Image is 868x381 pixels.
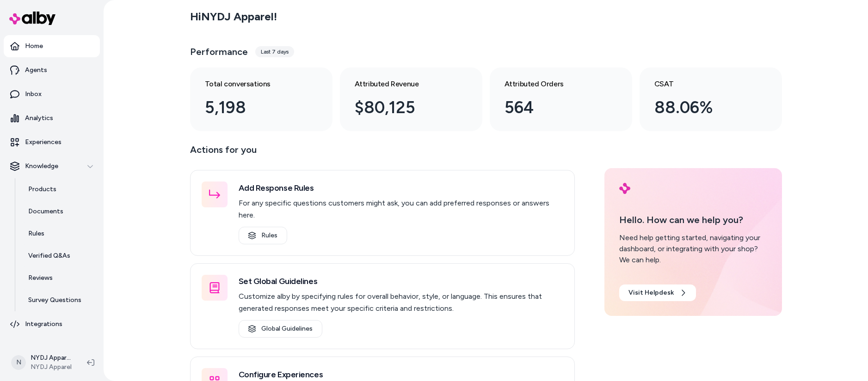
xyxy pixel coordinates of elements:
[4,35,100,57] a: Home
[25,162,58,171] p: Knowledge
[4,155,100,177] button: Knowledge
[490,67,632,131] a: Attributed Orders 564
[9,12,55,25] img: alby Logo
[6,348,80,377] button: NNYDJ Apparel ShopifyNYDJ Apparel
[25,138,62,147] p: Experiences
[190,67,332,131] a: Total conversations 5,198
[4,131,100,153] a: Experiences
[355,95,453,120] div: $80,125
[4,107,100,129] a: Analytics
[190,142,575,164] p: Actions for you
[28,273,53,283] p: Reviews
[28,185,56,194] p: Products
[505,79,603,90] h3: Attributed Orders
[239,197,563,221] p: For any specific questions customers might ask, you can add preferred responses or answers here.
[205,95,303,120] div: 5,198
[239,368,563,381] h3: Configure Experiences
[239,227,287,244] a: Rules
[619,213,767,227] p: Hello. How can we help you?
[28,229,44,238] p: Rules
[619,232,767,266] div: Need help getting started, navigating your dashboard, or integrating with your shop? We can help.
[4,83,100,105] a: Inbox
[190,10,277,24] h2: Hi NYDJ Apparel !
[4,59,100,81] a: Agents
[239,320,322,338] a: Global Guidelines
[654,79,752,90] h3: CSAT
[31,353,72,363] p: NYDJ Apparel Shopify
[340,67,482,131] a: Attributed Revenue $80,125
[239,275,563,288] h3: Set Global Guidelines
[19,200,100,223] a: Documents
[239,290,563,314] p: Customize alby by specifying rules for overall behavior, style, or language. This ensures that ge...
[4,313,100,335] a: Integrations
[505,95,603,120] div: 564
[28,296,81,305] p: Survey Questions
[619,183,630,194] img: alby Logo
[11,355,26,370] span: N
[19,178,100,200] a: Products
[619,284,696,301] a: Visit Helpdesk
[25,42,43,51] p: Home
[255,46,294,57] div: Last 7 days
[31,363,72,372] span: NYDJ Apparel
[28,207,63,216] p: Documents
[654,95,752,120] div: 88.06%
[19,223,100,245] a: Rules
[25,114,53,123] p: Analytics
[19,245,100,267] a: Verified Q&As
[355,79,453,90] h3: Attributed Revenue
[239,181,563,194] h3: Add Response Rules
[205,79,303,90] h3: Total conversations
[25,320,62,329] p: Integrations
[25,66,47,75] p: Agents
[19,289,100,311] a: Survey Questions
[640,67,782,131] a: CSAT 88.06%
[25,90,42,99] p: Inbox
[19,267,100,289] a: Reviews
[190,45,248,58] h3: Performance
[28,251,70,260] p: Verified Q&As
